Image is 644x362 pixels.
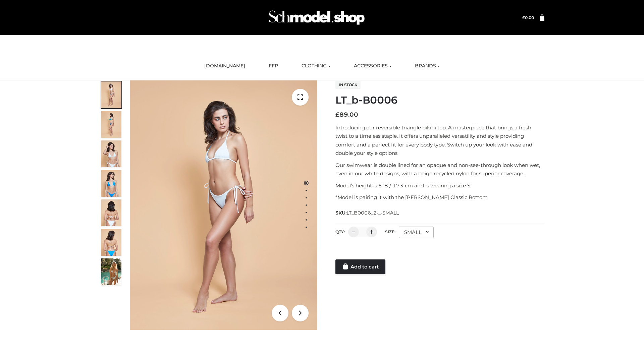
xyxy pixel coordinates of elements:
[399,227,434,238] div: SMALL
[335,193,544,202] p: *Model is pairing it with the [PERSON_NAME] Classic Bottom
[297,59,335,73] a: CLOTHING
[335,111,339,118] span: £
[101,229,121,256] img: ArielClassicBikiniTop_CloudNine_AzureSky_OW114ECO_8-scaled.jpg
[522,15,534,20] a: £0.00
[335,209,399,217] span: SKU:
[335,123,544,158] p: Introducing our reversible triangle bikini top. A masterpiece that brings a fresh twist to a time...
[522,15,525,20] span: £
[101,111,121,138] img: ArielClassicBikiniTop_CloudNine_AzureSky_OW114ECO_2-scaled.jpg
[335,94,544,106] h1: LT_b-B0006
[199,59,250,73] a: [DOMAIN_NAME]
[130,80,317,330] img: ArielClassicBikiniTop_CloudNine_AzureSky_OW114ECO_1
[266,4,367,31] img: Schmodel Admin 964
[410,59,445,73] a: BRANDS
[335,181,544,190] p: Model’s height is 5 ‘8 / 173 cm and is wearing a size S.
[264,59,283,73] a: FFP
[101,258,121,285] img: Arieltop_CloudNine_AzureSky2.jpg
[522,15,534,20] bdi: 0.00
[335,81,361,89] span: In stock
[101,170,121,197] img: ArielClassicBikiniTop_CloudNine_AzureSky_OW114ECO_4-scaled.jpg
[385,229,395,234] label: Size:
[101,199,121,226] img: ArielClassicBikiniTop_CloudNine_AzureSky_OW114ECO_7-scaled.jpg
[335,161,544,178] p: Our swimwear is double lined for an opaque and non-see-through look when wet, even in our white d...
[101,140,121,167] img: ArielClassicBikiniTop_CloudNine_AzureSky_OW114ECO_3-scaled.jpg
[335,229,345,234] label: QTY:
[335,111,358,118] bdi: 89.00
[101,81,121,108] img: ArielClassicBikiniTop_CloudNine_AzureSky_OW114ECO_1-scaled.jpg
[346,210,399,216] span: LT_B0006_2-_-SMALL
[335,259,385,274] a: Add to cart
[349,59,396,73] a: ACCESSORIES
